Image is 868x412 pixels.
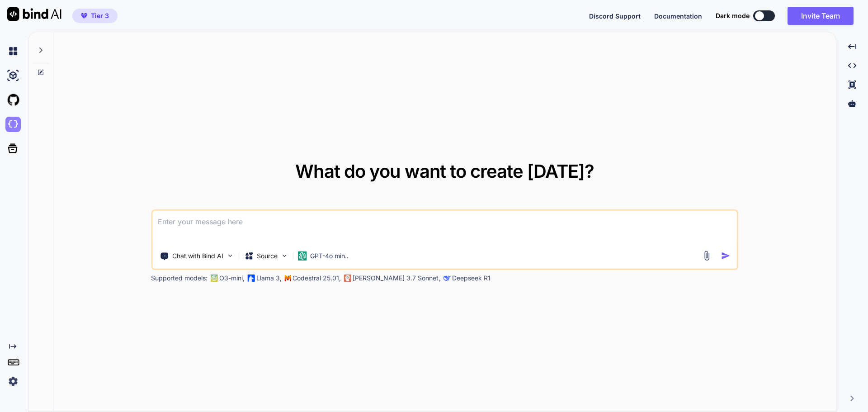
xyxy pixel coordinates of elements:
[721,251,731,260] img: icon
[247,275,255,282] img: Llama2
[344,275,351,282] img: claude
[654,11,702,21] button: Documentation
[702,251,712,261] img: attachment
[297,251,307,260] img: GPT-4o mini
[353,274,440,283] p: [PERSON_NAME] 3.7 Sonnet,
[280,252,288,260] img: Pick Models
[226,252,234,260] img: Pick Tools
[295,160,594,182] span: What do you want to create [DATE]?
[257,251,278,260] p: Source
[172,251,223,260] p: Chat with Bind AI
[443,275,450,282] img: claude
[284,275,291,281] img: Mistral-AI
[452,274,491,283] p: Deepseek R1
[91,11,109,20] span: Tier 3
[256,274,282,283] p: Llama 3,
[5,374,21,389] img: settings
[151,274,208,283] p: Supported models:
[219,274,245,283] p: O3-mini,
[7,7,61,21] img: Bind AI
[5,43,21,59] img: chat
[716,11,750,20] span: Dark mode
[589,11,641,21] button: Discord Support
[210,275,217,282] img: GPT-4
[654,12,702,20] span: Documentation
[5,92,21,108] img: githubLight
[788,7,854,25] button: Invite Team
[292,274,341,283] p: Codestral 25.01,
[81,13,87,19] img: premium
[5,68,21,83] img: ai-studio
[72,9,118,23] button: premiumTier 3
[310,251,349,260] p: GPT-4o min..
[589,12,641,20] span: Discord Support
[5,117,21,132] img: darkCloudIdeIcon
